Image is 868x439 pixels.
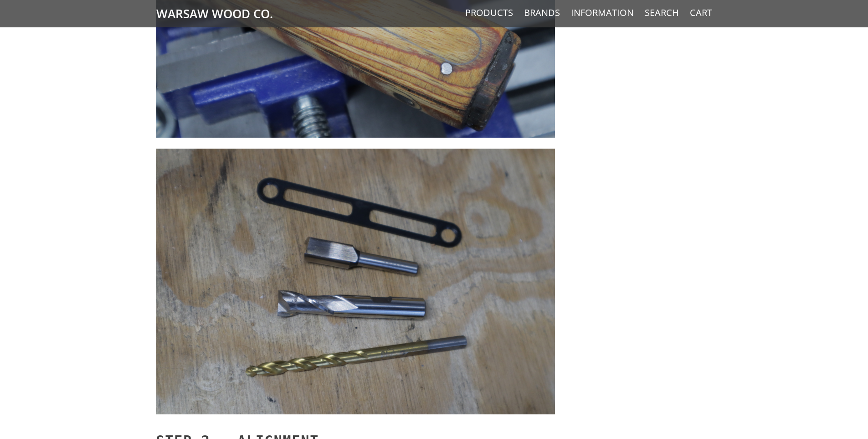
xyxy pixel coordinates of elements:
a: Search [645,7,679,19]
a: Cart [690,7,712,19]
a: Products [465,7,513,19]
img: img-3406.jpg [156,149,555,414]
a: Brands [524,7,560,19]
a: Information [571,7,634,19]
